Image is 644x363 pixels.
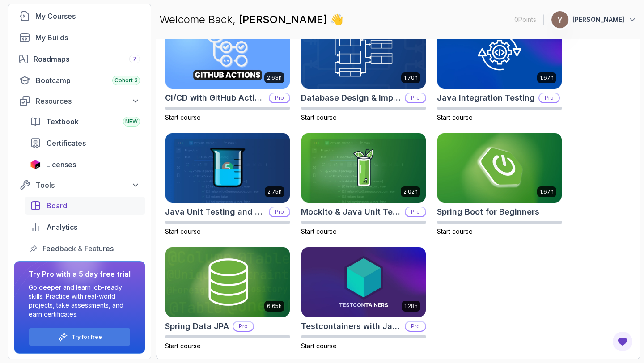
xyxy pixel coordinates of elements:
[165,92,265,104] h2: CI/CD with GitHub Actions
[14,72,145,89] a: bootcamp
[114,77,138,84] span: Cohort 3
[34,54,140,64] div: Roadmaps
[551,11,637,29] button: user profile image[PERSON_NAME]
[46,159,76,170] span: Licenses
[36,75,140,86] div: Bootcamp
[270,93,289,102] p: Pro
[25,197,145,215] a: board
[14,50,145,68] a: roadmaps
[35,32,140,43] div: My Builds
[42,243,114,254] span: Feedback & Features
[165,228,201,235] span: Start course
[14,177,145,193] button: Tools
[14,29,145,46] a: builds
[437,114,473,121] span: Start course
[270,207,289,216] p: Pro
[540,188,554,195] p: 1.67h
[437,92,535,104] h2: Java Integration Testing
[540,74,554,81] p: 1.67h
[404,74,418,81] p: 1.70h
[47,222,77,232] span: Analytics
[165,133,290,236] a: Java Unit Testing and TDD card2.75hJava Unit Testing and TDDProStart course
[25,240,145,257] a: feedback
[25,156,145,173] a: licenses
[437,19,562,89] img: Java Integration Testing card
[437,133,562,203] img: Spring Boot for Beginners card
[267,74,282,81] p: 2.63h
[25,134,145,152] a: certificates
[35,11,140,21] div: My Courses
[25,113,145,131] a: textbook
[328,10,347,29] span: 👋
[165,18,290,122] a: CI/CD with GitHub Actions card2.63hCI/CD with GitHub ActionsProStart course
[133,55,136,63] span: 7
[437,133,562,236] a: Spring Boot for Beginners card1.67hSpring Boot for BeginnersStart course
[29,283,131,319] p: Go deeper and learn job-ready skills. Practice with real-world projects, take assessments, and ea...
[403,188,418,195] p: 2.02h
[301,114,337,121] span: Start course
[47,138,86,148] span: Certificates
[46,116,79,127] span: Textbook
[406,207,425,216] p: Pro
[406,322,425,331] p: Pro
[301,92,401,104] h2: Database Design & Implementation
[25,218,145,236] a: analytics
[14,93,145,109] button: Resources
[233,322,253,331] p: Pro
[551,11,568,28] img: user profile image
[437,18,562,122] a: Java Integration Testing card1.67hJava Integration TestingProStart course
[30,160,41,169] img: jetbrains icon
[301,228,337,235] span: Start course
[514,15,536,24] p: 0 Points
[159,13,343,27] p: Welcome Back,
[406,93,425,102] p: Pro
[165,133,290,203] img: Java Unit Testing and TDD card
[29,328,131,346] button: Try for free
[165,320,229,333] h2: Spring Data JPA
[36,180,140,190] div: Tools
[165,247,290,350] a: Spring Data JPA card6.65hSpring Data JPAProStart course
[301,320,401,333] h2: Testcontainers with Java
[301,247,426,317] img: Testcontainers with Java card
[301,247,426,350] a: Testcontainers with Java card1.28hTestcontainers with JavaProStart course
[47,200,67,211] span: Board
[165,342,201,350] span: Start course
[165,206,265,218] h2: Java Unit Testing and TDD
[437,206,539,218] h2: Spring Boot for Beginners
[125,118,138,125] span: NEW
[301,18,426,122] a: Database Design & Implementation card1.70hDatabase Design & ImplementationProStart course
[165,247,290,317] img: Spring Data JPA card
[612,331,633,352] button: Open Feedback Button
[239,13,330,26] span: [PERSON_NAME]
[572,15,624,24] p: [PERSON_NAME]
[539,93,559,102] p: Pro
[14,7,145,25] a: courses
[301,133,426,236] a: Mockito & Java Unit Testing card2.02hMockito & Java Unit TestingProStart course
[165,114,201,121] span: Start course
[165,19,290,89] img: CI/CD with GitHub Actions card
[72,333,102,341] a: Try for free
[267,303,282,310] p: 6.65h
[301,133,426,203] img: Mockito & Java Unit Testing card
[267,188,282,195] p: 2.75h
[36,96,140,106] div: Resources
[404,303,418,310] p: 1.28h
[301,342,337,350] span: Start course
[437,228,473,235] span: Start course
[301,19,426,89] img: Database Design & Implementation card
[301,206,401,218] h2: Mockito & Java Unit Testing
